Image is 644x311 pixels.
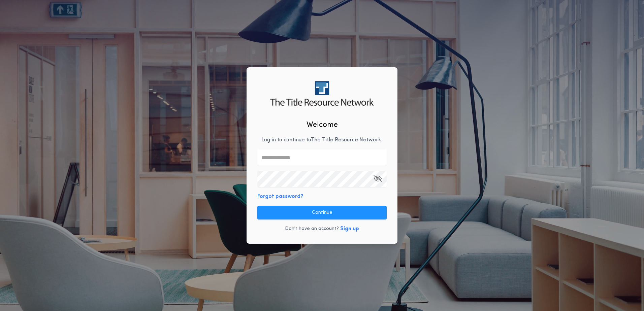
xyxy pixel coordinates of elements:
[257,171,387,187] input: Open Keeper Popup
[257,193,303,201] button: Forgot password?
[270,81,374,106] img: logo
[374,171,382,187] button: Open Keeper Popup
[257,206,387,219] button: Continue
[285,226,339,232] p: Don't have an account?
[307,119,338,131] h2: Welcome
[261,136,383,144] p: Log in to continue to The Title Resource Network .
[340,225,359,233] button: Sign up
